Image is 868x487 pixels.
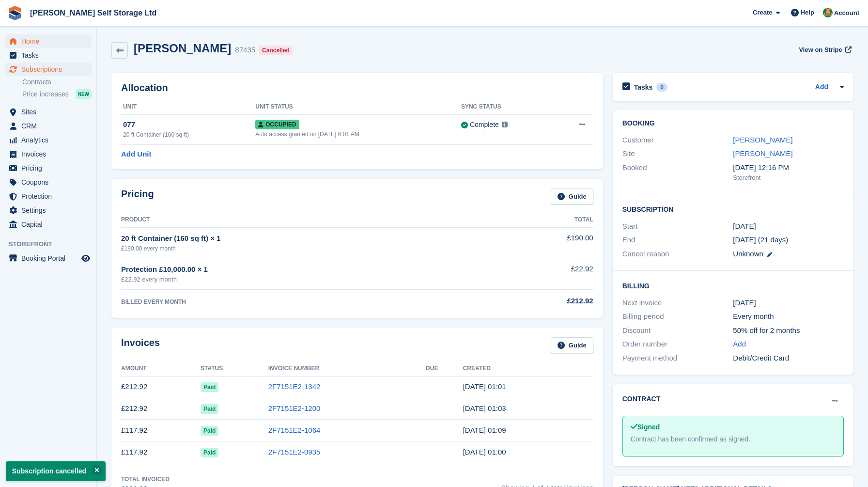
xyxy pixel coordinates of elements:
[733,162,844,173] div: [DATE] 12:16 PM
[733,236,788,244] span: [DATE] (21 days)
[622,249,733,260] div: Cancel reason
[823,8,833,17] img: Joshua Wild
[134,42,231,55] h2: [PERSON_NAME]
[5,119,92,133] a: menu
[5,189,92,203] a: menu
[5,133,92,147] a: menu
[551,337,593,353] a: Guide
[733,298,844,309] div: [DATE]
[121,149,151,160] a: Add Unit
[426,361,463,377] th: Due
[495,296,593,307] div: £212.92
[21,34,79,48] span: Home
[5,175,92,189] a: menu
[21,119,79,133] span: CRM
[622,353,733,364] div: Payment method
[21,48,79,62] span: Tasks
[5,251,92,265] a: menu
[5,63,92,76] a: menu
[5,161,92,175] a: menu
[22,78,92,87] a: Contracts
[121,475,170,484] div: Total Invoiced
[622,120,844,127] h2: Booking
[815,82,828,93] a: Add
[622,221,733,232] div: Start
[733,221,756,232] time: 2025-05-25 00:00:00 UTC
[5,218,92,231] a: menu
[551,189,593,204] a: Guide
[461,99,553,115] th: Sync Status
[634,83,653,92] h2: Tasks
[121,212,495,228] th: Product
[622,135,733,146] div: Customer
[201,361,268,377] th: Status
[121,398,201,420] td: £212.92
[6,461,106,481] p: Subscription cancelled
[268,404,321,412] a: 2F7151E2-1200
[622,204,844,214] h2: Subscription
[622,298,733,309] div: Next invoice
[268,448,321,456] a: 2F7151E2-0935
[5,204,92,217] a: menu
[21,161,79,175] span: Pricing
[76,89,92,99] div: NEW
[121,420,201,441] td: £117.92
[622,339,733,350] div: Order number
[622,311,733,322] div: Billing period
[834,8,859,18] span: Account
[201,404,218,414] span: Paid
[121,189,154,204] h2: Pricing
[21,175,79,189] span: Coupons
[5,105,92,119] a: menu
[123,130,255,139] div: 20 ft Container (160 sq ft)
[463,448,506,456] time: 2025-05-25 00:00:56 UTC
[121,441,201,463] td: £117.92
[5,48,92,62] a: menu
[470,120,499,130] div: Complete
[201,382,218,392] span: Paid
[201,448,218,457] span: Paid
[733,325,844,336] div: 50% off for 2 months
[121,264,495,275] div: Protection £10,000.00 × 1
[121,361,201,377] th: Amount
[463,426,506,434] time: 2025-06-25 00:09:14 UTC
[733,311,844,322] div: Every month
[121,275,495,284] div: £22.92 every month
[268,382,321,391] a: 2F7151E2-1342
[21,133,79,147] span: Analytics
[259,46,293,55] div: Cancelled
[22,89,92,99] a: Price increases NEW
[799,45,842,55] span: View on Stripe
[495,258,593,290] td: £22.92
[21,147,79,161] span: Invoices
[121,337,160,353] h2: Invoices
[622,148,733,159] div: Site
[255,99,461,115] th: Unit Status
[21,189,79,203] span: Protection
[235,45,255,56] div: 87435
[21,218,79,231] span: Capital
[268,426,321,434] a: 2F7151E2-1064
[121,376,201,398] td: £212.92
[631,422,836,432] div: Signed
[5,34,92,48] a: menu
[5,147,92,161] a: menu
[201,426,218,436] span: Paid
[656,83,667,92] div: 0
[463,361,593,377] th: Created
[463,382,506,391] time: 2025-08-25 00:01:18 UTC
[495,212,593,228] th: Total
[622,325,733,336] div: Discount
[733,173,844,183] div: Storefront
[80,252,92,264] a: Preview store
[21,204,79,217] span: Settings
[121,244,495,253] div: £190.00 every month
[495,227,593,258] td: £190.00
[801,8,814,17] span: Help
[502,122,508,127] img: icon-info-grey-7440780725fd019a000dd9b08b2336e03edf1995a4989e88bcd33f0948082b44.svg
[21,105,79,119] span: Sites
[733,250,763,258] span: Unknown
[622,162,733,183] div: Booked
[255,120,299,129] span: Occupied
[22,90,69,99] span: Price increases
